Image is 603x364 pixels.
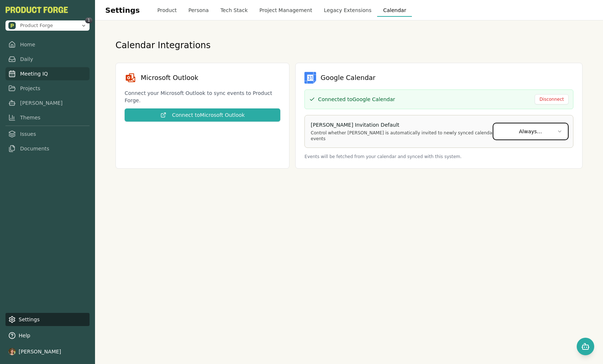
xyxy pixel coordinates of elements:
img: Product Forge [5,7,68,13]
img: Product Forge [8,22,16,29]
h3: Google Calendar [321,73,375,83]
span: 1 [85,18,92,23]
span: Connected to Google Calendar [318,96,395,103]
button: Connect toMicrosoft Outlook [125,108,280,122]
button: Project Management [254,4,318,17]
button: Disconnect [535,94,569,104]
a: Home [5,38,90,51]
h1: Calendar Integrations [115,39,211,51]
a: Settings [5,313,90,326]
button: [PERSON_NAME] [5,345,90,358]
button: Persona [183,4,215,17]
button: Calendar [377,4,412,17]
a: Documents [5,142,90,155]
h1: Settings [105,5,140,16]
a: Projects [5,82,90,95]
button: Open organization switcher [5,20,90,31]
a: Issues [5,127,90,141]
div: Events will be fetched from your calendar and synced with this system. [304,154,573,160]
button: Legacy Extensions [318,4,377,17]
button: Product [151,4,182,17]
p: Control whether [PERSON_NAME] is automatically invited to newly synced calendar events [311,130,494,142]
a: Themes [5,111,90,124]
button: Tech Stack [215,4,254,17]
button: PF-Logo [5,7,68,13]
a: Meeting IQ [5,67,90,80]
div: Connect your Microsoft Outlook to sync events to Product Forge. [125,89,280,104]
label: [PERSON_NAME] Invitation Default [311,122,399,128]
button: Help [5,329,90,342]
span: Product Forge [20,22,53,29]
button: Open chat [577,338,594,355]
a: Daily [5,53,90,66]
img: profile [8,348,16,355]
a: [PERSON_NAME] [5,96,90,110]
h3: Microsoft Outlook [141,73,198,83]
